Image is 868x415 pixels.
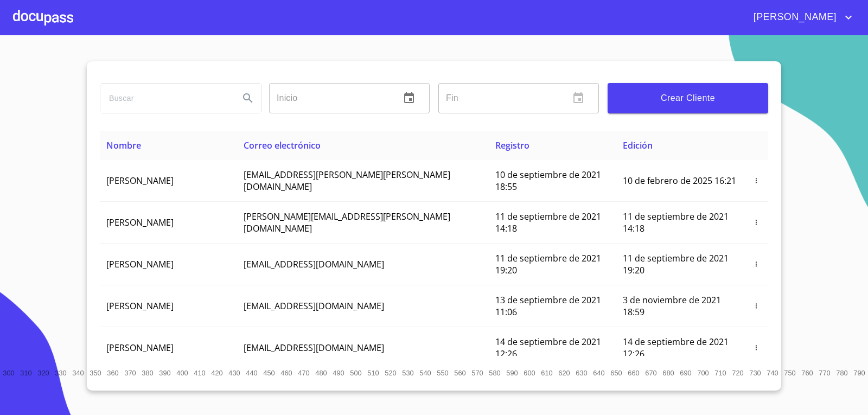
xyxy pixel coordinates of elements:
[402,369,413,377] span: 530
[799,365,816,382] button: 760
[142,369,153,377] span: 380
[107,369,118,377] span: 360
[623,294,721,318] span: 3 de noviembre de 2021 18:59
[680,369,691,377] span: 690
[208,365,226,382] button: 420
[489,369,500,377] span: 580
[315,369,327,377] span: 480
[495,169,601,193] span: 10 de septiembre de 2021 18:55
[853,369,865,377] span: 790
[263,369,275,377] span: 450
[697,369,709,377] span: 700
[495,336,601,360] span: 14 de septiembre de 2021 12:26
[437,369,448,377] span: 550
[106,139,141,151] span: Nombre
[746,365,764,382] button: 730
[174,365,191,382] button: 400
[781,365,799,382] button: 750
[836,369,847,377] span: 780
[495,139,529,151] span: Registro
[211,369,222,377] span: 420
[419,369,431,377] span: 540
[623,139,653,151] span: Edición
[662,369,674,377] span: 680
[590,365,608,382] button: 640
[156,365,174,382] button: 390
[330,365,347,382] button: 490
[104,365,122,382] button: 360
[122,365,139,382] button: 370
[506,369,518,377] span: 590
[246,369,257,377] span: 440
[244,342,384,354] span: [EMAIL_ADDRESS][DOMAIN_NAME]
[399,365,417,382] button: 530
[20,369,31,377] span: 310
[235,85,261,111] button: Search
[72,369,84,377] span: 340
[434,365,451,382] button: 550
[90,369,101,377] span: 350
[732,369,743,377] span: 720
[623,252,729,276] span: 11 de septiembre de 2021 19:20
[244,258,384,270] span: [EMAIL_ADDRESS][DOMAIN_NAME]
[628,369,639,377] span: 660
[745,9,855,26] button: account of current user
[745,9,842,26] span: [PERSON_NAME]
[159,369,170,377] span: 390
[280,369,292,377] span: 460
[623,336,729,360] span: 14 de septiembre de 2021 12:26
[541,369,552,377] span: 610
[558,369,570,377] span: 620
[106,300,174,312] span: [PERSON_NAME]
[295,365,312,382] button: 470
[100,84,231,113] input: search
[642,365,660,382] button: 670
[495,294,601,318] span: 13 de septiembre de 2021 11:06
[454,369,465,377] span: 560
[556,365,573,382] button: 620
[244,300,384,312] span: [EMAIL_ADDRESS][DOMAIN_NAME]
[347,365,365,382] button: 500
[524,369,535,377] span: 600
[712,365,729,382] button: 710
[106,258,174,270] span: [PERSON_NAME]
[608,83,768,113] button: Crear Cliente
[106,342,174,354] span: [PERSON_NAME]
[3,369,14,377] span: 300
[226,365,243,382] button: 430
[801,369,813,377] span: 760
[367,369,379,377] span: 510
[623,210,729,234] span: 11 de septiembre de 2021 14:18
[819,369,830,377] span: 770
[833,365,851,382] button: 780
[176,369,188,377] span: 400
[851,365,868,382] button: 790
[486,365,503,382] button: 580
[106,216,174,228] span: [PERSON_NAME]
[749,369,761,377] span: 730
[729,365,746,382] button: 720
[608,365,625,382] button: 650
[610,369,622,377] span: 650
[503,365,521,382] button: 590
[521,365,538,382] button: 600
[106,175,174,187] span: [PERSON_NAME]
[69,365,87,382] button: 340
[816,365,833,382] button: 770
[37,369,49,377] span: 320
[139,365,156,382] button: 380
[660,365,677,382] button: 680
[593,369,604,377] span: 640
[17,365,35,382] button: 310
[298,369,309,377] span: 470
[573,365,590,382] button: 630
[694,365,712,382] button: 700
[244,169,450,193] span: [EMAIL_ADDRESS][PERSON_NAME][PERSON_NAME][DOMAIN_NAME]
[244,210,450,234] span: [PERSON_NAME][EMAIL_ADDRESS][PERSON_NAME][DOMAIN_NAME]
[471,369,483,377] span: 570
[350,369,361,377] span: 500
[616,91,759,106] span: Crear Cliente
[677,365,694,382] button: 690
[124,369,136,377] span: 370
[469,365,486,382] button: 570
